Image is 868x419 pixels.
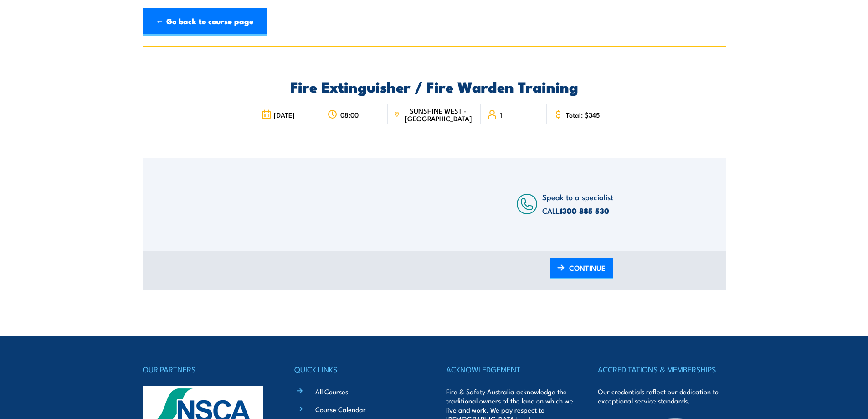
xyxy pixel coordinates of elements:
h4: ACKNOWLEDGEMENT [446,363,574,376]
h2: Fire Extinguisher / Fire Warden Training [255,80,613,93]
a: CONTINUE [550,258,613,279]
a: All Courses [315,387,348,396]
h4: OUR PARTNERS [143,363,270,376]
span: Total: $345 [566,111,600,119]
span: Speak to a specialist CALL [542,191,613,216]
p: Our credentials reflect our dedication to exceptional service standards. [598,387,725,405]
span: SUNSHINE WEST - [GEOGRAPHIC_DATA] [402,107,474,122]
span: [DATE] [274,111,295,119]
span: 1 [500,111,502,119]
a: Course Calendar [315,404,366,414]
span: 08:00 [340,111,359,119]
span: CONTINUE [569,256,606,280]
a: 1300 885 530 [560,205,609,217]
h4: ACCREDITATIONS & MEMBERSHIPS [598,363,725,376]
a: ← Go back to course page [143,8,267,36]
h4: QUICK LINKS [294,363,422,376]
